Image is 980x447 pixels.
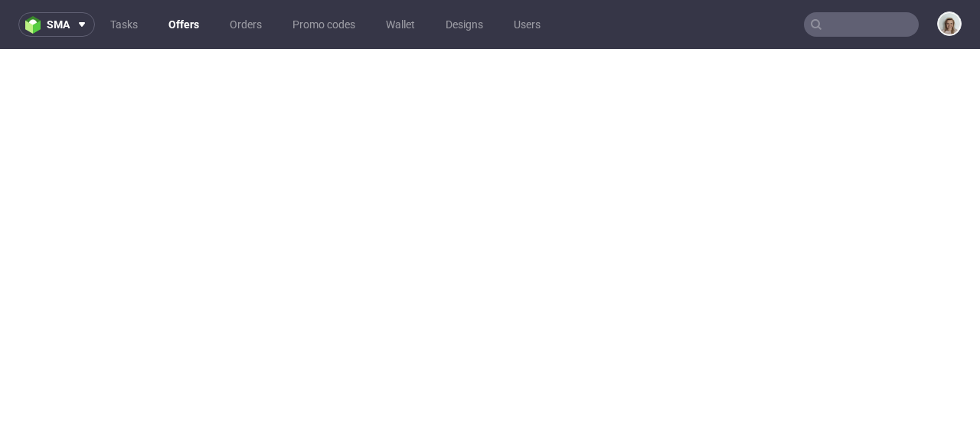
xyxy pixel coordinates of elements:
img: logo [25,16,47,34]
a: Promo codes [283,12,364,37]
span: sma [47,19,70,30]
a: Tasks [101,12,147,37]
a: Offers [159,12,208,37]
a: Orders [220,12,271,37]
img: Monika Poźniak [939,13,960,34]
a: Wallet [377,12,424,37]
a: Users [505,12,550,37]
a: Designs [436,12,492,37]
button: sma [18,12,95,37]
